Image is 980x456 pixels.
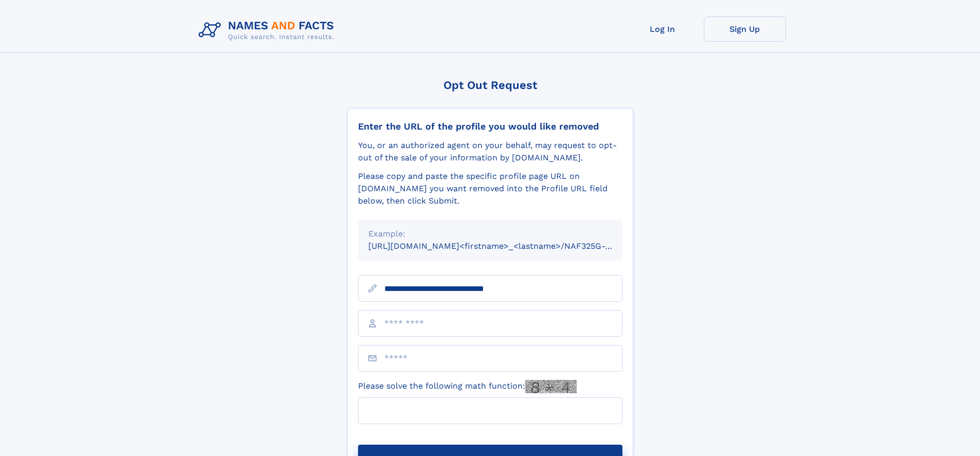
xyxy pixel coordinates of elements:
small: [URL][DOMAIN_NAME]<firstname>_<lastname>/NAF325G-xxxxxxxx [368,241,642,251]
div: Enter the URL of the profile you would like removed [358,121,622,132]
label: Please solve the following math function: [358,380,577,393]
div: Opt Out Request [347,79,633,92]
div: Example: [368,228,612,240]
a: Log In [621,16,704,42]
div: Please copy and paste the specific profile page URL on [DOMAIN_NAME] you want removed into the Pr... [358,170,622,207]
div: You, or an authorized agent on your behalf, may request to opt-out of the sale of your informatio... [358,139,622,164]
a: Sign Up [704,16,786,42]
img: Logo Names and Facts [194,16,343,44]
